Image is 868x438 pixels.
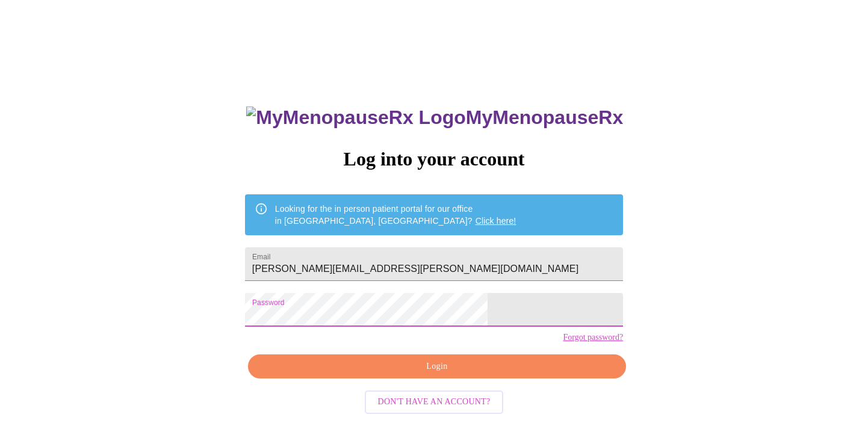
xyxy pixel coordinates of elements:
button: Login [248,354,626,379]
a: Click here! [476,216,516,226]
img: MyMenopauseRx Logo [246,106,465,129]
span: Login [262,359,612,374]
div: Looking for the in person patient portal for our office in [GEOGRAPHIC_DATA], [GEOGRAPHIC_DATA]? [275,198,516,232]
a: Forgot password? [563,333,623,342]
h3: Log into your account [245,148,623,170]
button: Don't have an account? [365,390,504,414]
h3: MyMenopauseRx [246,106,623,129]
a: Don't have an account? [362,396,507,406]
span: Don't have an account? [378,395,491,410]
